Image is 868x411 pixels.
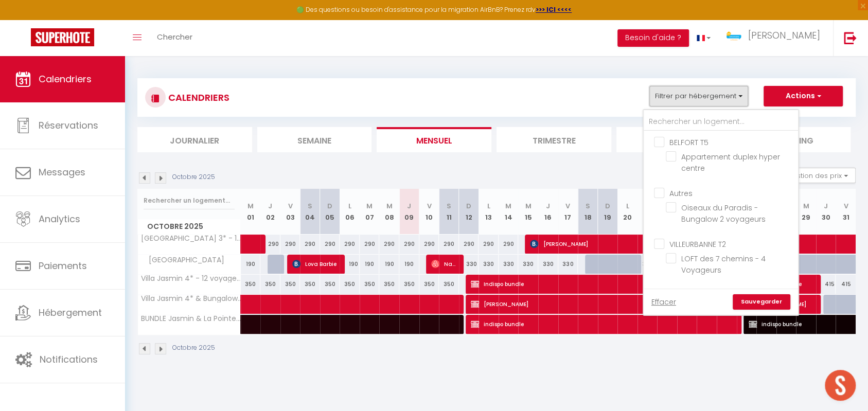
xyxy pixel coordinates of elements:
a: Chercher [149,20,200,56]
th: 12 [459,189,479,235]
span: Notifications [40,353,98,366]
button: Filtrer par hébergement [649,86,748,106]
a: Effacer [651,296,676,308]
button: Gestion des prix [779,168,856,183]
span: Réservations [39,119,98,132]
span: Villa Jasmin 4* - 12 voyageurs [139,275,242,282]
div: Ouvrir le chat [825,370,856,401]
th: 03 [280,189,300,235]
th: 01 [241,189,261,235]
span: Oiseaux du Paradis - Bungalow 2 voyageurs [681,203,766,224]
div: 330 [459,255,479,274]
div: 350 [399,275,419,294]
abbr: L [348,201,351,211]
span: Octobre 2025 [138,219,240,234]
abbr: S [308,201,312,211]
span: BUNDLE Jasmin & La Pointe - 28 voyageurs [139,315,242,323]
div: 290 [300,235,320,254]
div: 190 [379,255,399,274]
span: [GEOGRAPHIC_DATA] 3* - 10 voyageurs [139,235,242,242]
span: Villa Jasmin 4* & Bungalow - 16 voyageurs [139,295,242,302]
span: [PERSON_NAME] [471,294,738,314]
div: 290 [459,235,479,254]
li: Semaine [257,127,372,152]
abbr: M [366,201,373,211]
th: 05 [320,189,340,235]
abbr: D [327,201,332,211]
abbr: D [466,201,471,211]
div: 415 [816,275,836,294]
li: Tâches [616,127,731,152]
div: 290 [479,235,499,254]
span: [PERSON_NAME] [748,29,820,42]
abbr: S [447,201,451,211]
abbr: J [546,201,550,211]
div: 350 [439,275,459,294]
img: logout [844,31,857,44]
div: 330 [479,255,499,274]
div: 290 [280,235,300,254]
abbr: L [487,201,490,211]
th: 20 [617,189,637,235]
abbr: V [843,201,848,211]
span: Hébergement [39,306,102,319]
abbr: D [605,201,610,211]
div: 190 [340,255,360,274]
div: 290 [499,235,519,254]
div: 290 [439,235,459,254]
abbr: J [268,201,272,211]
th: 10 [419,189,439,235]
abbr: M [505,201,511,211]
div: 290 [320,235,340,254]
li: Trimestre [497,127,611,152]
a: >>> ICI <<<< [536,5,572,14]
th: 16 [538,189,558,235]
abbr: S [586,201,590,211]
input: Rechercher un logement... [144,191,235,210]
th: 30 [816,189,836,235]
abbr: V [288,201,292,211]
th: 18 [578,189,598,235]
div: 330 [637,255,658,274]
a: ... [PERSON_NAME] [718,20,833,56]
span: Paiements [39,259,87,272]
span: Chercher [157,31,192,42]
th: 29 [796,189,816,235]
th: 04 [300,189,320,235]
input: Rechercher un logement... [644,113,798,131]
abbr: V [565,201,570,211]
abbr: J [407,201,411,211]
div: 190 [360,255,380,274]
span: indispo bundle [471,314,738,334]
div: 330 [558,255,578,274]
th: 08 [379,189,399,235]
span: LOFT des 7 chemins - 4 Voyageurs [681,254,766,275]
div: 350 [320,275,340,294]
div: 350 [241,275,261,294]
button: Actions [764,86,843,106]
h3: CALENDRIERS [166,86,229,109]
img: Super Booking [31,28,94,46]
abbr: V [427,201,431,211]
th: 02 [260,189,280,235]
div: 330 [518,255,538,274]
th: 31 [836,189,856,235]
div: Filtrer par hébergement [643,109,799,316]
abbr: M [803,201,809,211]
abbr: J [824,201,828,211]
span: Indispo bundle [471,274,738,294]
th: 21 [637,189,658,235]
div: 350 [260,275,280,294]
div: 350 [300,275,320,294]
th: 14 [499,189,519,235]
div: 330 [538,255,558,274]
abbr: M [247,201,254,211]
div: 330 [499,255,519,274]
abbr: M [386,201,393,211]
div: 290 [360,235,380,254]
th: 06 [340,189,360,235]
abbr: L [626,201,629,211]
span: [GEOGRAPHIC_DATA] [139,255,227,266]
span: Appartement duplex hyper centre [681,152,780,173]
